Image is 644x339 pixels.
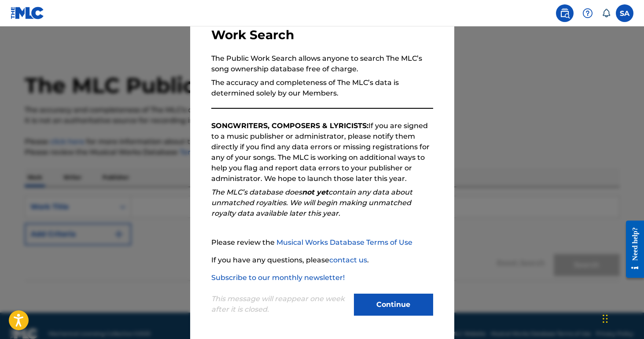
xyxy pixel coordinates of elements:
strong: not yet [302,188,328,196]
p: The accuracy and completeness of The MLC’s data is determined solely by our Members. [211,77,433,99]
div: Drag [603,306,608,332]
img: help [582,8,593,18]
a: Subscribe to our monthly newsletter! [211,273,345,282]
em: The MLC’s database does contain any data about unmatched royalties. We will begin making unmatche... [211,188,412,217]
div: User Menu [616,4,633,22]
img: search [559,8,570,18]
strong: SONGWRITERS, COMPOSERS & LYRICISTS: [211,122,368,130]
a: Public Search [556,4,574,22]
p: If you have any questions, please . [211,255,433,265]
div: Notifications [602,9,611,18]
button: Continue [354,294,433,316]
p: If you are signed to a music publisher or administrator, please notify them directly if you find ... [211,121,433,184]
p: Please review the [211,237,433,248]
p: The Public Work Search allows anyone to search The MLC’s song ownership database free of charge. [211,53,433,74]
a: contact us [329,256,367,264]
h3: Welcome to The MLC's Public Work Search [211,12,433,43]
iframe: Chat Widget [600,297,644,339]
a: Musical Works Database Terms of Use [276,238,412,247]
div: Help [579,4,596,22]
img: MLC Logo [11,7,44,19]
iframe: Resource Center [619,213,644,286]
p: This message will reappear one week after it is closed. [211,294,349,315]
